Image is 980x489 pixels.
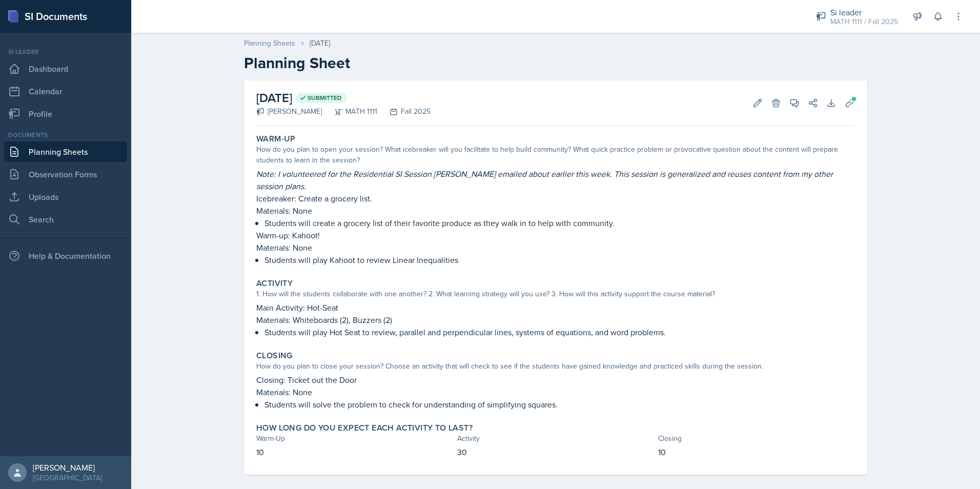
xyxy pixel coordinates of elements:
[256,423,473,433] label: How long do you expect each activity to last?
[256,386,855,398] p: Materials: None
[264,398,855,411] p: Students will solve the problem to check for understanding of simplifying squares.
[830,16,898,27] div: MATH 1111 / Fall 2025
[256,314,855,326] p: Materials: Whiteboards (2), Buzzers (2)
[308,94,342,102] span: Submitted
[4,130,127,139] div: Documents
[377,106,431,117] div: Fall 2025
[4,47,127,56] div: Si leader
[4,58,127,79] a: Dashboard
[4,246,127,266] div: Help & Documentation
[830,6,898,18] div: Si leader
[33,473,102,483] div: [GEOGRAPHIC_DATA]
[256,205,855,217] p: Materials: None
[256,446,453,458] p: 10
[457,446,654,458] p: 30
[256,229,855,241] p: Warm-up: Kahoot!
[256,134,296,144] label: Warm-Up
[256,361,855,372] div: How do you plan to close your session? Choose an activity that will check to see if the students ...
[4,104,127,124] a: Profile
[4,141,127,162] a: Planning Sheets
[256,241,855,254] p: Materials: None
[256,89,431,107] h2: [DATE]
[256,289,855,299] div: 1. How will the students collaborate with one another? 2. What learning strategy will you use? 3....
[256,433,453,444] div: Warm-Up
[4,187,127,207] a: Uploads
[658,446,855,458] p: 10
[33,462,102,473] div: [PERSON_NAME]
[256,106,322,117] div: [PERSON_NAME]
[4,81,127,101] a: Calendar
[256,278,293,289] label: Activity
[256,168,833,192] em: Note: I volunteered for the Residential SI Session [PERSON_NAME] emailed about earlier this week....
[244,54,867,72] h2: Planning Sheet
[658,433,855,444] div: Closing
[264,326,855,338] p: Students will play Hot Seat to review, parallel and perpendicular lines, systems of equations, an...
[457,433,654,444] div: Activity
[256,374,855,386] p: Closing: Ticket out the Door
[244,38,295,49] a: Planning Sheets
[256,351,293,361] label: Closing
[4,164,127,185] a: Observation Forms
[256,301,855,314] p: Main Activity: Hot-Seat
[4,209,127,230] a: Search
[264,254,855,266] p: Students will play Kahoot to review Linear Inequalities
[322,106,377,117] div: MATH 1111
[256,144,855,166] div: How do you plan to open your session? What icebreaker will you facilitate to help build community...
[310,38,330,49] div: [DATE]
[264,217,855,229] p: Students will create a grocery list of their favorite produce as they walk in to help with commun...
[256,192,855,205] p: Icebreaker: Create a grocery list.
